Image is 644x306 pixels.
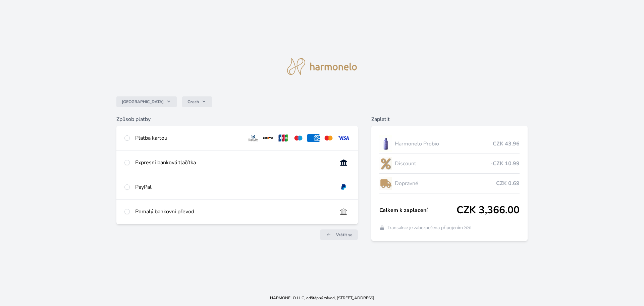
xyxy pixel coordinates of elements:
[320,229,358,240] a: Vrátit se
[337,159,350,167] img: onlineBanking_CZ.svg
[116,96,177,107] button: [GEOGRAPHIC_DATA]
[337,208,350,216] img: bankTransfer_IBAN.svg
[395,140,493,148] span: Harmonelo Probio
[135,183,332,191] div: PayPal
[307,134,320,142] img: amex.svg
[379,135,392,152] img: CLEAN_PROBIO_se_stinem_x-lo.jpg
[116,115,358,123] h6: Způsob platby
[395,160,491,168] span: Discount
[182,96,212,107] button: Czech
[287,58,357,75] img: logo.svg
[247,134,259,142] img: diners.svg
[336,232,353,237] span: Vrátit se
[379,175,392,192] img: delivery-lo.png
[135,134,242,142] div: Platba kartou
[490,160,520,168] span: -CZK 10.99
[371,115,528,123] h6: Zaplatit
[337,134,350,142] img: visa.svg
[277,134,289,142] img: jcb.svg
[262,134,274,142] img: discover.svg
[493,140,520,148] span: CZK 43.96
[337,183,350,191] img: paypal.svg
[122,99,164,104] span: [GEOGRAPHIC_DATA]
[135,159,332,167] div: Expresní banková tlačítka
[387,224,473,231] span: Transakce je zabezpečena připojením SSL
[395,179,496,187] span: Dopravné
[496,179,520,187] span: CZK 0.69
[457,204,520,216] span: CZK 3,366.00
[292,134,305,142] img: maestro.svg
[187,99,199,104] span: Czech
[135,208,332,216] div: Pomalý bankovní převod
[379,155,392,172] img: discount-lo.png
[322,134,335,142] img: mc.svg
[379,206,457,214] span: Celkem k zaplacení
